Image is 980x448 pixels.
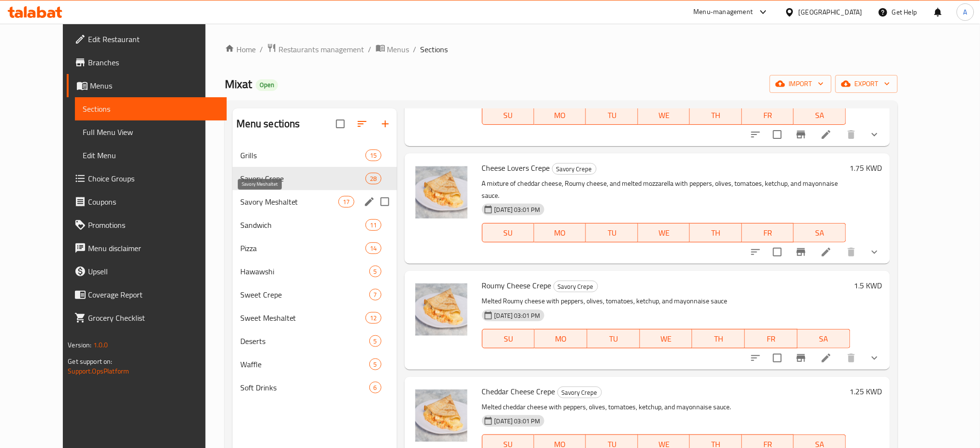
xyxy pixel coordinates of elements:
[67,283,227,306] a: Coverage Report
[412,385,474,447] img: Cheddar Cheese Crepe
[640,329,693,348] button: WE
[88,242,219,254] span: Menu disclaimer
[554,281,598,292] div: Savory Crepe
[744,346,767,370] button: sort-choices
[369,358,381,370] div: items
[638,105,690,125] button: WE
[67,237,227,260] a: Menu disclaimer
[587,329,640,348] button: TU
[233,237,397,260] div: Pizza14
[240,382,369,393] div: Soft Drinks
[486,226,530,240] span: SU
[366,149,381,161] div: items
[67,28,227,51] a: Edit Restaurant
[369,382,381,393] div: items
[83,149,219,161] span: Edit Menu
[863,123,886,146] button: show more
[374,112,397,135] button: Add section
[690,105,742,125] button: TH
[863,240,886,264] button: show more
[240,358,369,370] div: Waffle
[696,332,741,346] span: TH
[366,151,380,160] span: 15
[421,44,448,55] span: Sections
[557,387,602,398] div: Savory Crepe
[850,385,882,398] h6: 1.25 KWD
[370,267,381,276] span: 5
[486,108,530,122] span: SU
[93,339,108,351] span: 1.0.0
[558,387,601,398] span: Savory Crepe
[767,242,788,262] span: Select to update
[799,7,863,17] div: [GEOGRAPHIC_DATA]
[68,365,129,377] a: Support.OpsPlatform
[744,240,767,264] button: sort-choices
[256,79,278,91] div: Open
[802,332,847,346] span: SA
[240,219,366,231] div: Sandwich
[67,74,227,97] a: Menus
[233,260,397,283] div: Hawawshi5
[413,44,417,55] li: /
[240,289,369,300] span: Sweet Crepe
[745,329,798,348] button: FR
[256,81,278,89] span: Open
[591,332,636,346] span: TU
[749,332,794,346] span: FR
[88,173,219,184] span: Choice Groups
[770,75,832,93] button: import
[964,7,967,17] span: A
[369,266,381,277] div: items
[534,223,586,242] button: MO
[366,242,381,254] div: items
[88,196,219,208] span: Coupons
[746,108,790,122] span: FR
[240,266,369,277] span: Hawawshi
[67,306,227,329] a: Grocery Checklist
[820,246,832,258] a: Edit menu item
[482,401,846,413] p: Melted cheddar cheese with peppers, olives, tomatoes, ketchup, and mayonnaise sauce.
[233,167,397,190] div: Savory Crepe28
[240,335,369,347] span: Deserts
[840,123,863,146] button: delete
[75,144,227,167] a: Edit Menu
[369,335,381,347] div: items
[863,346,886,370] button: show more
[368,44,372,55] li: /
[482,295,850,307] p: Melted Roumy cheese with peppers, olives, tomatoes, ketchup, and mayonnaise sauce
[67,260,227,283] a: Upsell
[366,221,380,230] span: 11
[840,346,863,370] button: delete
[798,108,842,122] span: SA
[835,75,898,93] button: export
[240,312,366,324] div: Sweet Meshaltet
[240,173,366,184] div: Savory Crepe
[233,376,397,399] div: Soft Drinks6
[869,246,880,258] svg: Show Choices
[534,105,586,125] button: MO
[491,417,544,426] span: [DATE] 03:01 PM
[75,97,227,120] a: Sections
[387,44,410,55] span: Menus
[843,78,890,90] span: export
[482,278,552,293] span: Roumy Cheese Crepe
[794,223,846,242] button: SA
[233,140,397,403] nav: Menu sections
[790,346,813,370] button: Branch-specific-item
[482,178,846,202] p: A mixture of cheddar cheese, Roumy cheese, and melted mozzarella with peppers, olives, tomatoes, ...
[75,120,227,144] a: Full Menu View
[869,352,880,364] svg: Show Choices
[233,353,397,376] div: Waffle5
[68,355,112,368] span: Get support on:
[777,78,824,90] span: import
[491,205,544,214] span: [DATE] 03:01 PM
[412,161,474,223] img: Cheese Lovers Crepe
[554,281,598,292] span: Savory Crepe
[366,173,381,184] div: items
[586,223,638,242] button: TU
[798,329,850,348] button: SA
[88,33,219,45] span: Edit Restaurant
[68,339,91,351] span: Version:
[638,223,690,242] button: WE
